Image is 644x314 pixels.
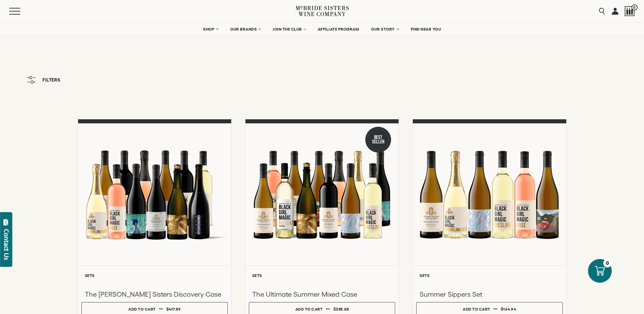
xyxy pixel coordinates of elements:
button: Mobile Menu Trigger [9,8,34,15]
span: OUR STORY [371,27,395,32]
span: $164.94 [501,307,516,311]
div: Add to cart [295,304,323,314]
div: Contact Us [3,229,10,260]
h3: The [PERSON_NAME] Sisters Discovery Case [85,290,224,299]
h3: The Ultimate Summer Mixed Case [252,290,392,299]
button: Filters [24,73,64,87]
span: 0 [631,4,638,11]
a: SHOP [199,22,222,36]
a: OUR STORY [367,22,403,36]
span: AFFILIATE PROGRAM [318,27,359,32]
h6: Sets [85,273,224,278]
a: FIND NEAR YOU [406,22,446,36]
span: OUR BRANDS [230,27,257,32]
span: $417.89 [166,307,181,311]
div: Add to cart [463,304,490,314]
span: SHOP [203,27,215,32]
span: FIND NEAR YOU [411,27,441,32]
h3: Summer Sippers Set [420,290,559,299]
div: Add to cart [128,304,156,314]
h6: Sets [420,273,559,278]
div: 0 [603,259,612,267]
span: $385.88 [333,307,349,311]
span: JOIN THE CLUB [273,27,302,32]
h6: Sets [252,273,392,278]
a: AFFILIATE PROGRAM [313,22,364,36]
a: OUR BRANDS [226,22,265,36]
span: Filters [42,77,60,82]
a: JOIN THE CLUB [268,22,310,36]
